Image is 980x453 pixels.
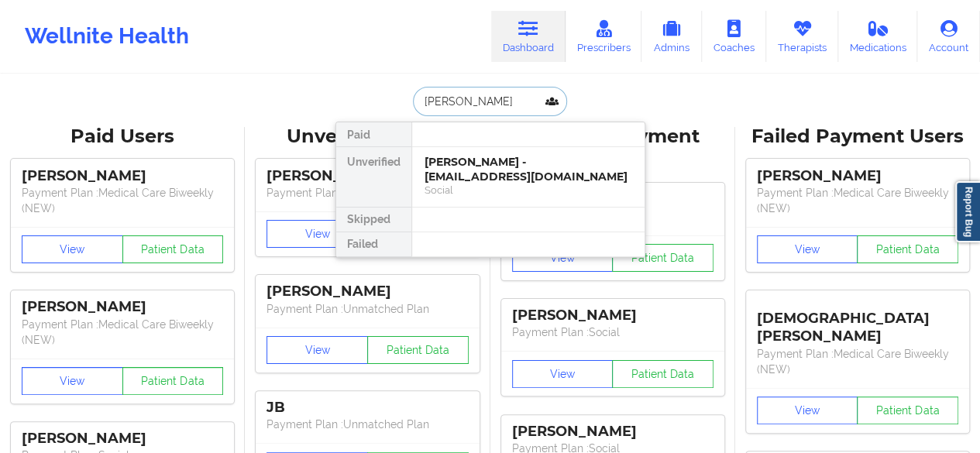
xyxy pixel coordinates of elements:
[336,147,411,208] div: Unverified
[757,185,958,216] p: Payment Plan : Medical Care Biweekly (NEW)
[838,11,918,62] a: Medications
[266,185,468,201] p: Payment Plan : Unmatched Plan
[22,367,123,395] button: View
[266,336,368,364] button: View
[256,125,479,149] div: Unverified Users
[266,167,468,185] div: [PERSON_NAME]
[641,11,702,62] a: Admins
[757,396,858,424] button: View
[512,244,614,272] button: View
[22,167,223,185] div: [PERSON_NAME]
[766,11,838,62] a: Therapists
[22,185,223,216] p: Payment Plan : Medical Care Biweekly (NEW)
[266,283,468,300] div: [PERSON_NAME]
[336,122,411,147] div: Paid
[917,11,980,62] a: Account
[757,298,958,345] div: [DEMOGRAPHIC_DATA][PERSON_NAME]
[612,360,714,388] button: Patient Data
[425,155,632,184] div: [PERSON_NAME] - [EMAIL_ADDRESS][DOMAIN_NAME]
[22,317,223,348] p: Payment Plan : Medical Care Biweekly (NEW)
[22,235,123,263] button: View
[266,417,468,432] p: Payment Plan : Unmatched Plan
[857,235,958,263] button: Patient Data
[566,11,642,62] a: Prescribers
[11,125,234,149] div: Paid Users
[512,324,714,340] p: Payment Plan : Social
[266,399,468,417] div: JB
[367,336,469,364] button: Patient Data
[266,301,468,317] p: Payment Plan : Unmatched Plan
[512,307,714,324] div: [PERSON_NAME]
[512,423,714,441] div: [PERSON_NAME]
[491,11,566,62] a: Dashboard
[336,208,411,232] div: Skipped
[122,235,224,263] button: Patient Data
[757,235,858,263] button: View
[266,220,368,248] button: View
[122,367,224,395] button: Patient Data
[22,430,223,448] div: [PERSON_NAME]
[702,11,766,62] a: Coaches
[757,346,958,377] p: Payment Plan : Medical Care Biweekly (NEW)
[336,232,411,257] div: Failed
[955,181,980,242] a: Report Bug
[22,298,223,316] div: [PERSON_NAME]
[512,360,614,388] button: View
[857,396,958,424] button: Patient Data
[746,125,969,149] div: Failed Payment Users
[425,184,632,197] div: Social
[612,244,714,272] button: Patient Data
[757,167,958,185] div: [PERSON_NAME]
